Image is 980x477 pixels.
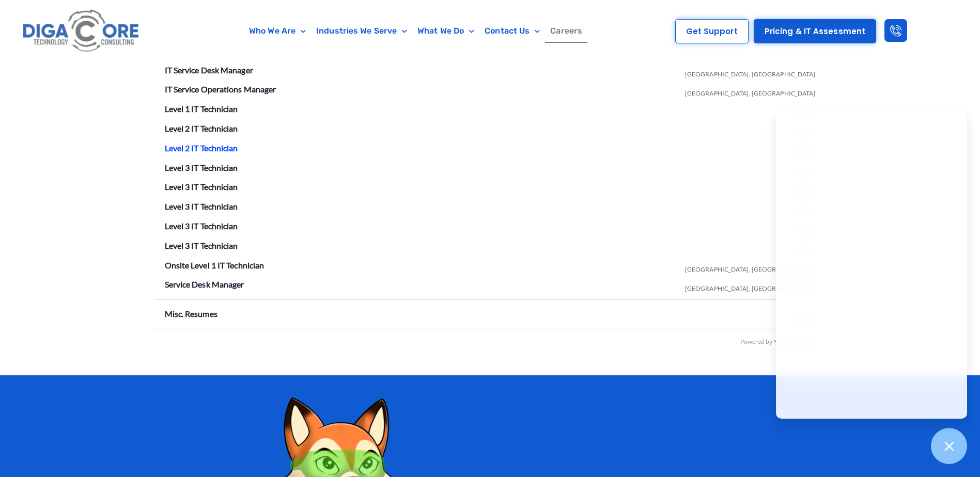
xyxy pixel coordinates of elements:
[685,277,816,296] span: [GEOGRAPHIC_DATA], [GEOGRAPHIC_DATA]
[165,143,238,153] a: Level 2 IT Technician
[675,19,749,43] a: Get Support
[20,5,143,57] img: Digacore logo 1
[165,309,217,319] a: Misc. Resumes
[773,338,821,346] img: BambooHR - HR software
[685,62,816,82] span: [GEOGRAPHIC_DATA], [GEOGRAPHIC_DATA]
[412,19,479,43] a: What We Do
[545,19,587,43] a: Careers
[165,65,253,75] a: IT Service Desk Manager
[154,335,821,349] div: Powered by
[479,19,545,43] a: Contact Us
[165,123,238,133] a: Level 2 IT Technician
[165,163,238,172] a: Level 3 IT Technician
[165,182,238,192] a: Level 3 IT Technician
[794,101,816,121] span: Remote
[311,19,412,43] a: Industries We Serve
[754,19,876,43] a: Pricing & IT Assessment
[165,279,244,289] a: Service Desk Manager
[686,27,738,35] span: Get Support
[776,109,967,419] iframe: Chatgenie Messenger
[165,241,238,250] a: Level 3 IT Technician
[193,19,639,43] nav: Menu
[165,260,265,270] a: Onsite Level 1 IT Technician
[244,19,311,43] a: Who We Are
[765,27,865,35] span: Pricing & IT Assessment
[165,201,238,211] a: Level 3 IT Technician
[165,221,238,231] a: Level 3 IT Technician
[685,258,816,277] span: [GEOGRAPHIC_DATA], [GEOGRAPHIC_DATA]
[165,84,276,94] a: IT Service Operations Manager
[685,82,816,101] span: [GEOGRAPHIC_DATA], [GEOGRAPHIC_DATA]
[165,104,238,114] a: Level 1 IT Technician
